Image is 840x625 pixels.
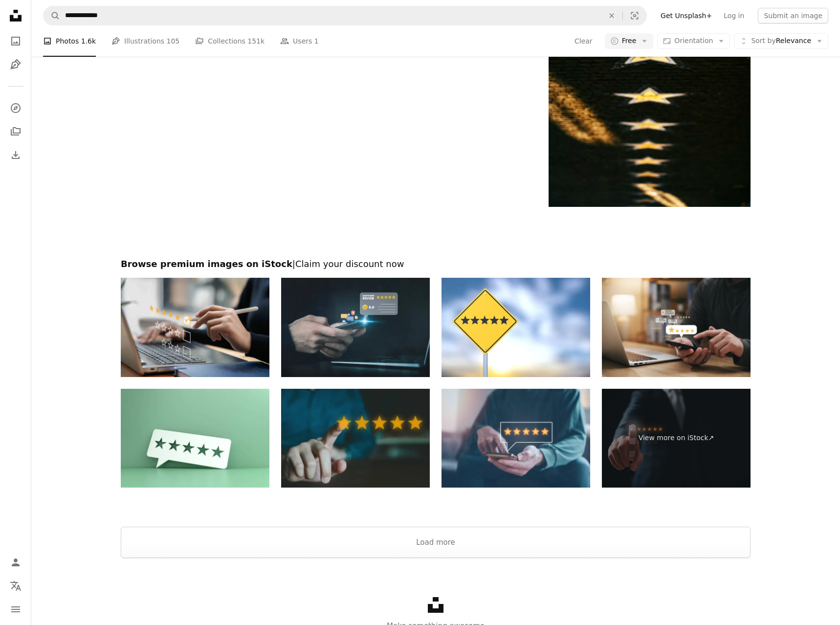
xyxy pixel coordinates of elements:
[442,389,590,488] img: customer service survey feedback concept, businessman using smartphone give review and five stars...
[734,33,828,49] button: Sort byRelevance
[758,8,828,23] button: Submit an image
[292,259,404,269] span: | Claim your discount now
[111,25,179,57] a: Illustrations 105
[281,278,430,377] img: Customer Satisfaction Survey concept
[314,36,319,46] span: 1
[623,6,646,25] button: Visual search
[6,600,25,619] button: Menu
[167,36,180,46] span: 105
[6,31,25,51] a: Photos
[751,37,775,45] span: Sort by
[6,576,25,596] button: Language
[622,36,637,46] span: Free
[442,278,590,377] img: 5 Stars Road Sign
[195,25,265,57] a: Collections 151k
[121,389,269,488] img: five stars service
[718,8,750,23] a: Log in
[601,6,622,25] button: Clear
[655,8,718,23] a: Get Unsplash+
[6,55,25,74] a: Illustrations
[281,389,430,488] img: Customer review good rating concept, customer review by five star feedback, positive customer fee...
[605,33,654,49] button: Free
[574,33,593,49] button: Clear
[6,553,25,572] a: Log in / Sign up
[6,6,25,27] a: Home — Unsplash
[6,122,25,141] a: Collections
[751,36,811,46] span: Relevance
[674,37,713,45] span: Orientation
[121,258,751,270] h2: Browse premium images on iStock
[602,278,751,377] img: Customer Satisfaction Survey concept, 5-star satisfaction, service experience rating online appli...
[280,25,319,57] a: Users 1
[549,51,751,60] a: a picture of a star on a brick wall
[6,145,25,165] a: Download History
[121,527,751,558] button: Load more
[602,389,751,488] a: View more on iStock↗
[44,6,60,25] button: Search Unsplash
[247,36,265,46] span: 151k
[657,33,730,49] button: Orientation
[6,98,25,118] a: Explore
[121,278,269,377] img: Businessman typing on a computer keyboard, customer service satisfaction survey concept. Business...
[43,6,647,25] form: Find visuals sitewide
